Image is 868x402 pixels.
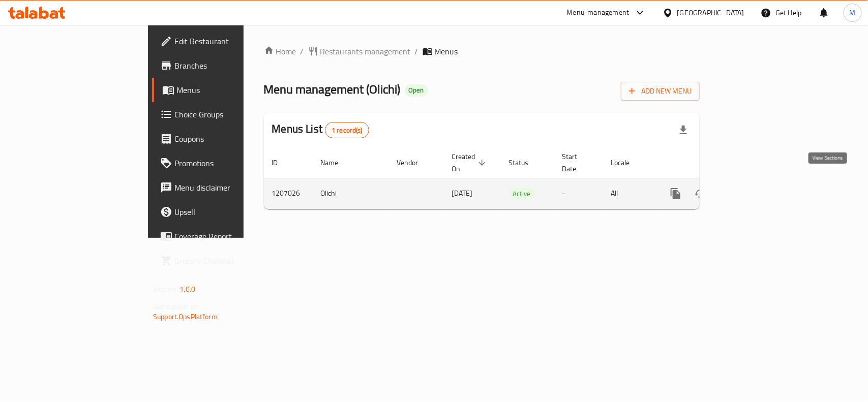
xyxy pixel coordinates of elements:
span: Edit Restaurant [174,35,285,47]
span: Restaurants management [320,45,411,57]
span: M [850,7,856,18]
button: Add New Menu [621,82,700,101]
button: more [664,181,688,206]
a: Restaurants management [308,45,411,57]
li: / [301,45,304,57]
a: Branches [152,53,293,78]
span: Branches [174,59,285,72]
table: enhanced table [264,147,769,209]
td: - [554,178,603,209]
span: Upsell [174,206,285,218]
th: Actions [655,147,769,178]
div: Export file [671,118,696,142]
span: Menu management ( Olichi ) [264,78,401,101]
span: Coverage Report [174,230,285,242]
span: Vendor [397,157,432,169]
div: Menu-management [567,7,630,19]
span: [DATE] [452,187,473,200]
a: Promotions [152,151,293,175]
div: [GEOGRAPHIC_DATA] [677,7,744,18]
span: Menus [176,84,285,96]
span: Version: [153,283,178,296]
span: 1 record(s) [325,126,369,135]
span: Menus [435,45,458,57]
div: Active [509,188,535,200]
span: 1.0.0 [179,283,195,296]
a: Menu disclaimer [152,175,293,200]
span: Created On [452,150,489,175]
div: Total records count [325,122,369,138]
span: Grocery Checklist [174,255,285,267]
h2: Menus List [272,121,369,138]
span: ID [272,157,291,169]
td: All [603,178,655,209]
span: Start Date [562,150,591,175]
li: / [415,45,418,57]
span: Open [405,86,428,95]
span: Get support on: [153,300,200,313]
span: Status [509,157,542,169]
a: Menus [152,78,293,102]
span: Menu disclaimer [174,181,285,194]
div: Open [405,84,428,97]
span: Name [321,157,352,169]
a: Choice Groups [152,102,293,127]
span: Add New Menu [629,85,692,98]
a: Coupons [152,127,293,151]
a: Support.OpsPlatform [153,310,218,323]
span: Choice Groups [174,108,285,120]
a: Edit Restaurant [152,29,293,53]
td: Olichi [313,178,389,209]
span: Active [509,188,535,200]
a: Upsell [152,200,293,224]
nav: breadcrumb [264,45,700,57]
span: Coupons [174,133,285,145]
span: Promotions [174,157,285,169]
a: Grocery Checklist [152,249,293,273]
span: Locale [611,157,643,169]
a: Coverage Report [152,224,293,249]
